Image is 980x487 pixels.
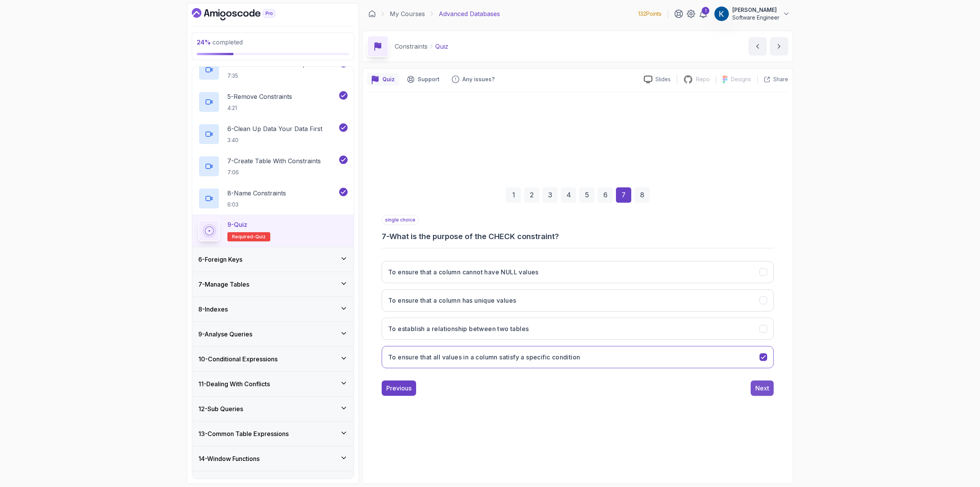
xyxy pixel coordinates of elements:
[192,272,354,297] button: 7-Manage Tables
[192,446,354,471] button: 14-Window Functions
[198,354,278,364] h3: 10 - Conditional Expressions
[192,372,354,396] button: 11-Dealing With Conflicts
[579,187,595,203] div: 5
[773,75,788,83] p: Share
[382,75,395,83] p: Quiz
[751,380,774,396] button: Next
[367,73,399,85] button: quiz button
[198,188,348,209] button: 8-Name Constraints6:03
[382,261,774,283] button: To ensure that a column cannot have NULL values
[388,324,529,333] h3: To establish a relationship between two tables
[192,247,354,272] button: 6-Foreign Keys
[227,136,322,144] p: 3:40
[561,187,576,203] div: 4
[382,318,774,340] button: To establish a relationship between two tables
[732,6,779,14] p: [PERSON_NAME]
[382,289,774,312] button: To ensure that a column has unique values
[197,38,211,46] span: 24 %
[634,187,650,203] div: 8
[655,75,671,83] p: Slides
[732,14,779,21] p: Software Engineer
[227,220,247,229] p: 9 - Quiz
[198,156,348,177] button: 7-Create Table With Constraints7:06
[198,429,289,438] h3: 13 - Common Table Expressions
[232,234,255,240] span: Required-
[227,169,321,176] p: 7:06
[402,73,444,85] button: Support button
[255,234,266,240] span: quiz
[748,37,767,56] button: previous content
[447,73,499,85] button: Feedback button
[714,6,790,21] button: user profile image[PERSON_NAME]Software Engineer
[198,305,228,314] h3: 8 - Indexes
[198,255,242,264] h3: 6 - Foreign Keys
[435,42,448,51] p: Quiz
[386,384,412,393] div: Previous
[368,10,376,18] a: Dashboard
[198,123,348,145] button: 6-Clean Up Data Your Data First3:40
[616,187,631,203] div: 7
[198,280,249,289] h3: 7 - Manage Tables
[757,75,788,83] button: Share
[388,353,580,362] h3: To ensure that all values in a column satisfy a specific condition
[542,187,558,203] div: 3
[696,75,710,83] p: Repo
[198,379,270,389] h3: 11 - Dealing With Conflicts
[227,72,338,80] p: 7:35
[198,454,260,463] h3: 14 - Window Functions
[770,37,788,56] button: next content
[198,404,243,413] h3: 12 - Sub Queries
[198,220,348,241] button: 9-QuizRequired-quiz
[418,75,439,83] p: Support
[198,330,252,339] h3: 9 - Analyse Queries
[192,297,354,321] button: 8-Indexes
[755,384,769,393] div: Next
[638,10,661,18] p: 132 Points
[382,231,774,242] h3: 7 - What is the purpose of the CHECK constraint?
[192,322,354,346] button: 9-Analyse Queries
[227,124,322,133] p: 6 - Clean Up Data Your Data First
[439,9,500,18] p: Advanced Databases
[702,7,709,15] div: 1
[227,104,292,112] p: 4:21
[388,267,539,277] h3: To ensure that a column cannot have NULL values
[731,75,751,83] p: Designs
[192,397,354,421] button: 12-Sub Queries
[388,296,516,305] h3: To ensure that a column has unique values
[227,189,286,198] p: 8 - Name Constraints
[506,187,521,203] div: 1
[227,92,292,101] p: 5 - Remove Constraints
[197,38,243,46] span: completed
[192,421,354,446] button: 13-Common Table Expressions
[227,156,321,166] p: 7 - Create Table With Constraints
[390,9,425,18] a: My Courses
[699,9,708,18] a: 1
[382,215,419,225] p: single choice
[714,7,729,21] img: user profile image
[192,347,354,371] button: 10-Conditional Expressions
[395,42,428,51] p: Constraints
[382,346,774,368] button: To ensure that all values in a column satisfy a specific condition
[192,8,293,20] a: Dashboard
[198,91,348,113] button: 5-Remove Constraints4:21
[638,75,677,84] a: Slides
[524,187,539,203] div: 2
[462,75,495,83] p: Any issues?
[227,201,286,208] p: 6:03
[382,380,416,396] button: Previous
[198,59,348,80] button: 4-Alter Table And Add Pk, Fk And Check Constraints7:35
[598,187,613,203] div: 6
